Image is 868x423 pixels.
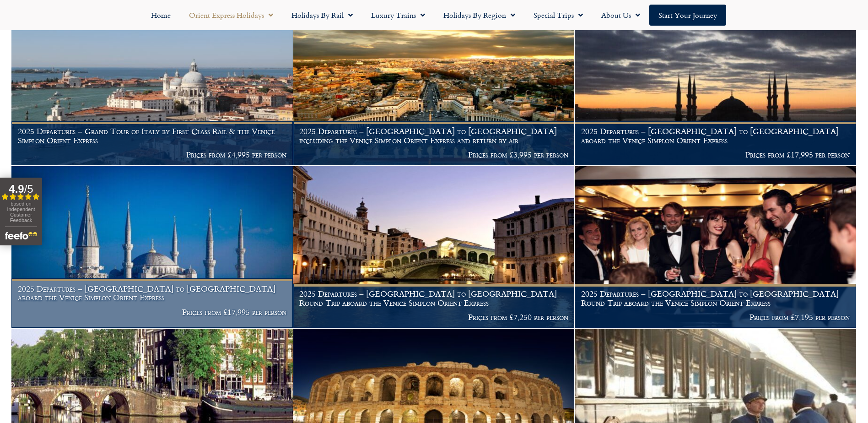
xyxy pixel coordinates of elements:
[18,308,287,317] p: Prices from £17,995 per person
[434,5,524,26] a: Holidays by Region
[293,4,575,166] a: 2025 Departures – [GEOGRAPHIC_DATA] to [GEOGRAPHIC_DATA] including the Venice Simplon Orient Expr...
[180,5,282,26] a: Orient Express Holidays
[293,166,575,328] a: 2025 Departures – [GEOGRAPHIC_DATA] to [GEOGRAPHIC_DATA] Round Trip aboard the Venice Simplon Ori...
[299,127,568,145] h1: 2025 Departures – [GEOGRAPHIC_DATA] to [GEOGRAPHIC_DATA] including the Venice Simplon Orient Expr...
[299,313,568,322] p: Prices from £7,250 per person
[362,5,434,26] a: Luxury Trains
[524,5,592,26] a: Special Trips
[5,5,863,26] nav: Menu
[11,4,293,166] a: 2025 Departures – Grand Tour of Italy by First Class Rail & the Venice Simplon Orient Express Pri...
[142,5,180,26] a: Home
[18,150,287,159] p: Prices from £4,995 per person
[575,4,857,166] a: 2025 Departures – [GEOGRAPHIC_DATA] to [GEOGRAPHIC_DATA] aboard the Venice Simplon Orient Express...
[649,5,726,26] a: Start your Journey
[18,284,287,302] h1: 2025 Departures – [GEOGRAPHIC_DATA] to [GEOGRAPHIC_DATA] aboard the Venice Simplon Orient Express
[575,166,857,328] a: 2025 Departures – [GEOGRAPHIC_DATA] to [GEOGRAPHIC_DATA] Round Trip aboard the Venice Simplon Ori...
[581,313,850,322] p: Prices from £7,195 per person
[592,5,649,26] a: About Us
[282,5,362,26] a: Holidays by Rail
[293,166,575,328] img: Venice At Night
[299,289,568,307] h1: 2025 Departures – [GEOGRAPHIC_DATA] to [GEOGRAPHIC_DATA] Round Trip aboard the Venice Simplon Ori...
[18,127,287,145] h1: 2025 Departures – Grand Tour of Italy by First Class Rail & the Venice Simplon Orient Express
[11,166,293,328] a: 2025 Departures – [GEOGRAPHIC_DATA] to [GEOGRAPHIC_DATA] aboard the Venice Simplon Orient Express...
[581,150,850,159] p: Prices from £17,995 per person
[299,150,568,159] p: Prices from £3,995 per person
[581,289,850,307] h1: 2025 Departures – [GEOGRAPHIC_DATA] to [GEOGRAPHIC_DATA] Round Trip aboard the Venice Simplon Ori...
[581,127,850,145] h1: 2025 Departures – [GEOGRAPHIC_DATA] to [GEOGRAPHIC_DATA] aboard the Venice Simplon Orient Express
[575,166,856,328] img: Orient Express Bar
